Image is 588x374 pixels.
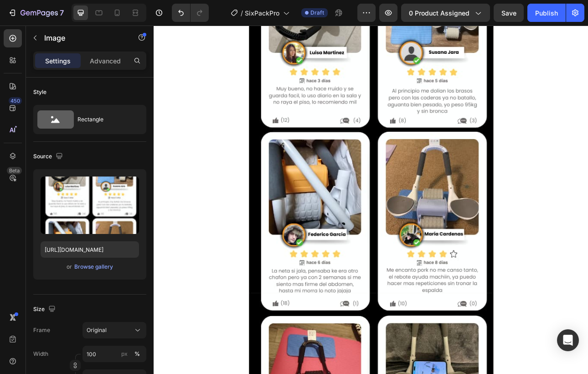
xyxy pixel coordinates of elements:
[33,151,65,163] div: Source
[87,326,107,334] span: Original
[90,56,121,66] p: Advanced
[119,348,130,359] button: %
[310,9,324,17] span: Draft
[33,350,48,358] label: Width
[60,7,64,18] p: 7
[33,303,57,316] div: Size
[7,167,22,174] div: Beta
[501,9,516,17] span: Save
[409,8,469,18] span: 0 product assigned
[535,8,558,18] div: Publish
[83,322,146,338] button: Original
[41,177,139,234] img: preview-image
[401,4,490,22] button: 0 product assigned
[33,88,46,96] div: Style
[172,4,209,22] div: Undo/Redo
[9,97,22,104] div: 450
[154,26,588,374] iframe: Design area
[41,241,139,258] input: https://example.com/image.jpg
[241,8,243,18] span: /
[121,350,128,358] div: px
[45,56,71,66] p: Settings
[77,109,133,130] div: Rectangle
[557,329,579,351] div: Open Intercom Messenger
[4,4,68,22] button: 7
[44,32,122,43] p: Image
[527,4,566,22] button: Publish
[33,326,50,334] label: Frame
[74,263,113,271] div: Browse gallery
[83,346,146,362] input: px%
[74,262,113,271] button: Browse gallery
[134,350,140,358] div: %
[67,261,72,272] span: or
[245,8,279,18] span: SixPackPro
[132,348,143,359] button: px
[494,4,524,22] button: Save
